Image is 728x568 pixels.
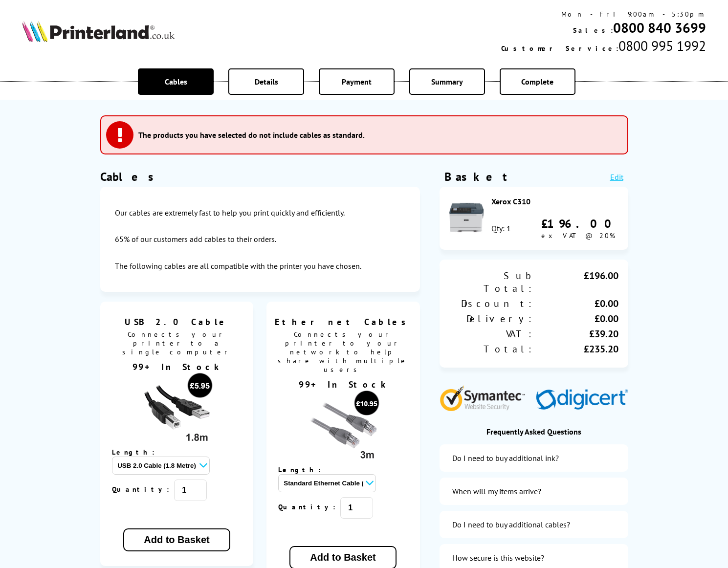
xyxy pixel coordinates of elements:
[440,427,628,437] div: Frequently Asked Questions
[541,231,615,240] span: ex VAT @ 20%
[452,453,559,463] div: Do I need to buy additional ink?
[274,316,413,328] span: Ethernet Cables
[452,520,570,529] div: Do I need to buy additional cables?
[449,312,534,325] div: Delivery:
[618,37,706,55] span: 0800 995 1992
[534,328,618,340] div: £39.20
[534,312,618,325] div: £0.00
[440,383,532,411] img: Symantec Website Security
[100,169,420,184] h1: Cables
[534,297,618,310] div: £0.00
[278,465,331,474] span: Length:
[534,269,618,295] div: £196.00
[491,223,511,233] div: Qty: 1
[452,553,544,563] div: How secure is this website?
[255,77,278,87] span: Details
[299,379,390,390] span: 99+ In Stock
[115,261,361,271] p: The following cables are all compatible with the printer you have chosen.
[521,77,553,87] span: Complete
[449,200,484,235] img: Xerox C310
[307,390,380,463] img: Ethernet cable
[449,297,534,310] div: Discount:
[112,448,164,457] span: Length:
[610,172,623,182] a: Edit
[613,19,706,37] a: 0800 840 3699
[440,444,628,472] a: additional-ink
[115,207,345,218] p: Our cables are extremely fast to help you print quickly and efficiently.
[123,528,230,551] button: Add to Basket
[501,10,706,19] div: Mon - Fri 9:00am - 5:30pm
[140,372,213,446] img: usb cable
[449,328,534,340] div: VAT:
[449,343,534,355] div: Total:
[534,343,618,355] div: £235.20
[108,316,246,328] span: USB 2.0 Cable
[440,478,628,505] a: items-arrive
[573,26,613,35] span: Sales:
[132,361,223,372] span: 99+ In Stock
[431,77,463,87] span: Summary
[105,328,249,361] span: Connects your printer to a single computer
[112,485,174,494] span: Quantity:
[342,77,372,87] span: Payment
[444,169,508,184] div: Basket
[22,21,175,42] img: Printerland Logo
[115,234,276,244] p: 65% of our customers add cables to their orders.
[271,328,415,379] span: Connects your printer to your network to help share with multiple users
[440,511,628,538] a: additional-cables
[491,197,618,206] div: Xerox C310
[536,389,628,411] img: Digicert
[501,44,618,53] span: Customer Service:
[278,502,340,511] span: Quantity:
[452,486,541,496] div: When will my items arrive?
[138,130,365,140] h3: The products you have selected do not include cables as standard.
[165,77,187,87] span: Cables
[449,269,534,295] div: Sub Total:
[541,216,618,231] div: £196.00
